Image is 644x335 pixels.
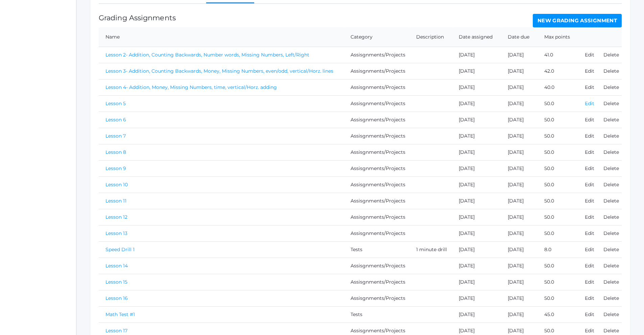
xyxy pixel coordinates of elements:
[538,112,578,128] td: 50.0
[585,182,594,188] a: Edit
[585,246,594,253] a: Edit
[409,27,452,47] th: Description
[585,117,594,123] a: Edit
[105,246,135,253] a: Speed Drill 1
[409,242,452,258] td: 1 minute drill
[585,295,594,301] a: Edit
[105,133,126,139] a: Lesson 7
[452,144,501,161] td: [DATE]
[344,128,409,144] td: Assisgnments/Projects
[585,133,594,139] a: Edit
[501,144,538,161] td: [DATE]
[501,63,538,79] td: [DATE]
[538,290,578,307] td: 50.0
[105,117,126,123] a: Lesson 6
[585,311,594,317] a: Edit
[344,79,409,96] td: Assisgnments/Projects
[538,27,578,47] th: Max points
[603,246,619,253] a: Delete
[105,84,277,90] a: Lesson 4- Addition, Money, Missing Numbers, time, vertical/Horz. adding
[585,214,594,220] a: Edit
[452,112,501,128] td: [DATE]
[344,161,409,177] td: Assisgnments/Projects
[603,263,619,269] a: Delete
[603,198,619,204] a: Delete
[538,177,578,193] td: 50.0
[344,144,409,161] td: Assisgnments/Projects
[452,225,501,242] td: [DATE]
[585,52,594,58] a: Edit
[105,279,127,285] a: Lesson 15
[344,258,409,274] td: Assisgnments/Projects
[501,177,538,193] td: [DATE]
[538,47,578,63] td: 41.0
[538,63,578,79] td: 42.0
[501,274,538,290] td: [DATE]
[538,128,578,144] td: 50.0
[452,274,501,290] td: [DATE]
[603,133,619,139] a: Delete
[538,161,578,177] td: 50.0
[501,193,538,209] td: [DATE]
[603,100,619,106] a: Delete
[585,279,594,285] a: Edit
[603,182,619,188] a: Delete
[105,52,309,58] a: Lesson 2- Addition, Counting Backwards, Number words, Missing Numbers, Left/Right
[501,79,538,96] td: [DATE]
[452,79,501,96] td: [DATE]
[105,263,128,269] a: Lesson 14
[603,328,619,334] a: Delete
[452,193,501,209] td: [DATE]
[344,242,409,258] td: Tests
[585,84,594,90] a: Edit
[603,230,619,236] a: Delete
[585,230,594,236] a: Edit
[105,149,126,155] a: Lesson 8
[603,295,619,301] a: Delete
[452,47,501,63] td: [DATE]
[501,47,538,63] td: [DATE]
[538,242,578,258] td: 8.0
[105,198,126,204] a: Lesson 11
[501,307,538,323] td: [DATE]
[585,165,594,171] a: Edit
[105,328,127,334] a: Lesson 17
[501,27,538,47] th: Date due
[105,165,126,171] a: Lesson 9
[344,307,409,323] td: Tests
[538,258,578,274] td: 50.0
[105,295,128,301] a: Lesson 16
[344,209,409,225] td: Assisgnments/Projects
[99,14,176,22] h1: Grading Assignments
[538,96,578,112] td: 50.0
[344,290,409,307] td: Assisgnments/Projects
[452,27,501,47] th: Date assigned
[501,225,538,242] td: [DATE]
[105,100,126,106] a: Lesson 5
[501,112,538,128] td: [DATE]
[501,258,538,274] td: [DATE]
[105,214,127,220] a: Lesson 12
[501,161,538,177] td: [DATE]
[105,182,128,188] a: Lesson 10
[603,149,619,155] a: Delete
[603,165,619,171] a: Delete
[603,84,619,90] a: Delete
[452,96,501,112] td: [DATE]
[603,214,619,220] a: Delete
[501,209,538,225] td: [DATE]
[585,328,594,334] a: Edit
[538,193,578,209] td: 50.0
[538,274,578,290] td: 50.0
[344,112,409,128] td: Assisgnments/Projects
[452,258,501,274] td: [DATE]
[585,198,594,204] a: Edit
[585,149,594,155] a: Edit
[538,209,578,225] td: 50.0
[585,68,594,74] a: Edit
[452,209,501,225] td: [DATE]
[344,177,409,193] td: Assisgnments/Projects
[344,225,409,242] td: Assisgnments/Projects
[501,290,538,307] td: [DATE]
[603,117,619,123] a: Delete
